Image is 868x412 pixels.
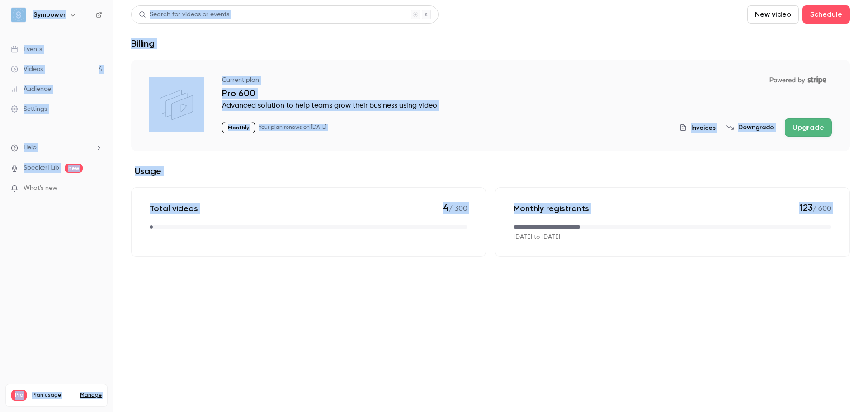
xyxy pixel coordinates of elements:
[222,100,832,111] p: Advanced solution to help teams grow their business using video
[11,390,27,401] span: Pro
[222,122,255,133] p: Monthly
[802,5,850,24] button: Schedule
[11,8,26,22] img: Sympower
[11,143,102,152] li: help-dropdown-opener
[799,202,813,213] span: 123
[11,85,51,94] div: Audience
[443,202,449,213] span: 4
[150,203,198,214] p: Total videos
[691,123,716,133] span: Invoices
[514,232,560,242] p: [DATE] to [DATE]
[80,392,102,399] a: Manage
[24,184,57,193] span: What's new
[222,88,832,99] p: Pro 600
[131,38,155,49] h1: Billing
[443,202,467,214] p: / 300
[747,5,799,24] button: New video
[11,65,43,74] div: Videos
[259,124,326,131] p: Your plan renews on [DATE]
[799,202,831,214] p: / 600
[679,123,716,133] button: Invoices
[11,104,47,114] div: Settings
[32,392,75,399] span: Plan usage
[222,76,259,85] p: Current plan
[33,10,66,19] h6: Sympower
[91,185,102,193] iframe: Noticeable Trigger
[514,203,589,214] p: Monthly registrants
[726,123,774,132] button: Downgrade
[785,118,832,137] button: Upgrade
[65,164,83,173] span: new
[11,45,42,54] div: Events
[139,10,229,19] div: Search for videos or events
[24,143,37,152] span: Help
[131,60,850,257] section: billing
[131,166,850,176] h2: Usage
[24,163,59,173] a: SpeakerHub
